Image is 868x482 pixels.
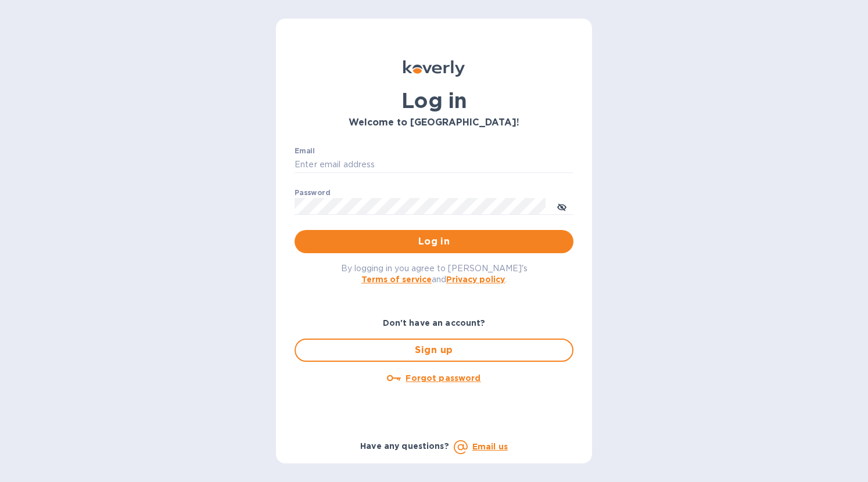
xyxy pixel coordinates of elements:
[406,373,480,383] u: Forgot password
[295,117,573,128] h3: Welcome to [GEOGRAPHIC_DATA]!
[360,441,449,451] b: Have any questions?
[295,88,573,113] h1: Log in
[295,230,573,253] button: Log in
[403,60,465,77] img: Koverly
[295,339,573,362] button: Sign up
[295,189,330,196] label: Password
[341,264,528,284] span: By logging in you agree to [PERSON_NAME]'s and .
[295,156,573,174] input: Enter email address
[472,442,508,451] a: Email us
[550,195,573,218] button: toggle password visibility
[383,318,486,328] b: Don't have an account?
[305,343,563,357] span: Sign up
[446,275,505,284] a: Privacy policy
[304,235,564,249] span: Log in
[295,148,315,154] label: Email
[361,275,432,284] a: Terms of service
